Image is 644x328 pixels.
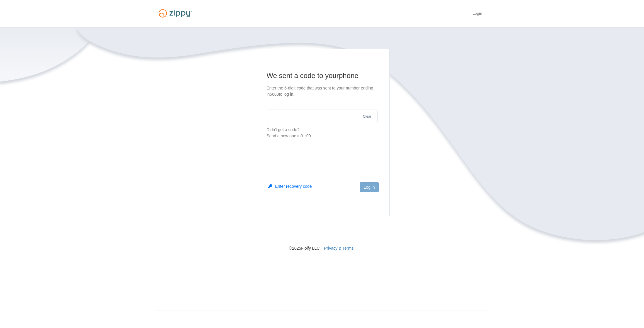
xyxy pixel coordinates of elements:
[155,216,489,251] nav: © 2025 Floify LLC
[267,133,378,139] div: Send a new one in 01:00
[472,11,482,17] a: Login
[155,6,195,20] img: Logo
[360,182,378,192] button: Log in
[361,114,373,119] button: Clear
[324,246,354,251] a: Privacy & Terms
[267,85,378,97] p: Enter the 6-digit code that was sent to your number ending in 5603 to log in.
[267,71,378,80] h1: We sent a code to your phone
[268,183,312,189] button: Enter recovery code
[267,127,378,139] p: Didn't get a code?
